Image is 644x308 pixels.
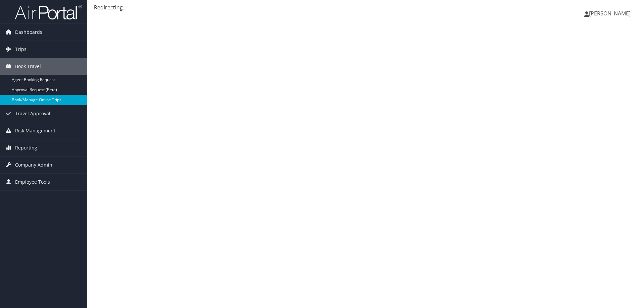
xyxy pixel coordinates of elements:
[15,4,82,20] img: airportal-logo.png
[15,24,42,41] span: Dashboards
[15,105,50,122] span: Travel Approval
[15,174,50,190] span: Employee Tools
[94,3,637,11] div: Redirecting...
[584,3,637,23] a: [PERSON_NAME]
[15,58,41,75] span: Book Travel
[15,139,37,156] span: Reporting
[15,41,26,58] span: Trips
[589,10,631,17] span: [PERSON_NAME]
[15,122,55,139] span: Risk Management
[15,157,52,173] span: Company Admin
